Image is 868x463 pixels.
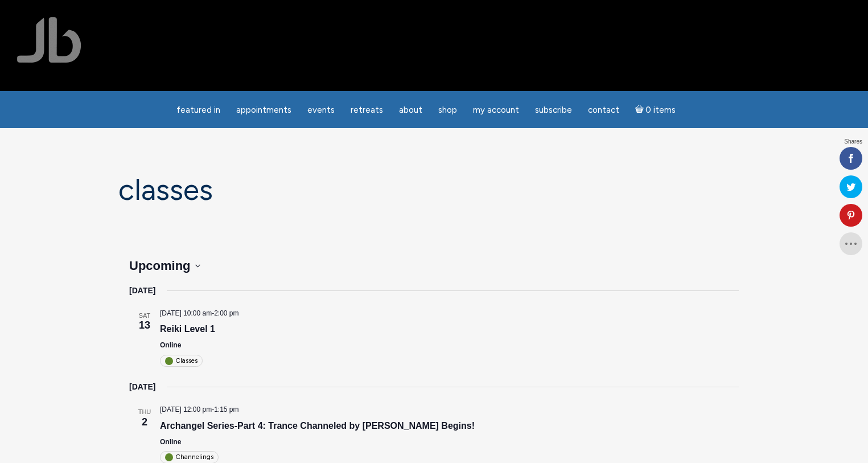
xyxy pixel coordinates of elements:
[466,99,526,121] a: My Account
[628,98,683,121] a: Cart0 items
[588,105,619,115] span: Contact
[160,341,181,349] span: Online
[307,105,335,115] span: Events
[473,105,519,115] span: My Account
[160,355,203,367] div: Classes
[160,438,181,446] span: Online
[160,309,212,317] span: [DATE] 10:00 am
[351,105,383,115] span: Retreats
[160,421,475,431] a: Archangel Series-Part 4: Trance Channeled by [PERSON_NAME] Begins!
[214,309,238,317] span: 2:00 pm
[535,105,572,115] span: Subscribe
[399,105,422,115] span: About
[129,415,160,430] span: 2
[392,99,429,121] a: About
[236,105,291,115] span: Appointments
[438,105,457,115] span: Shop
[129,380,155,394] time: [DATE]
[581,99,626,121] a: Contact
[17,17,81,63] img: Jamie Butler. The Everyday Medium
[160,324,215,334] a: Reiki Level 1
[344,99,390,121] a: Retreats
[170,99,227,121] a: featured in
[229,99,298,121] a: Appointments
[645,106,676,114] span: 0 items
[301,99,342,121] a: Events
[160,309,239,317] time: -
[528,99,579,121] a: Subscribe
[129,256,200,275] button: Upcoming
[129,407,160,417] span: Thu
[635,105,646,115] i: Cart
[844,139,862,145] span: Shares
[160,451,219,463] div: Channelings
[129,259,191,273] span: Upcoming
[214,405,238,413] span: 1:15 pm
[160,405,239,413] time: -
[118,174,750,206] h1: Classes
[176,105,220,115] span: featured in
[160,405,212,413] span: [DATE] 12:00 pm
[431,99,464,121] a: Shop
[129,284,155,297] time: [DATE]
[129,318,160,333] span: 13
[129,311,160,321] span: Sat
